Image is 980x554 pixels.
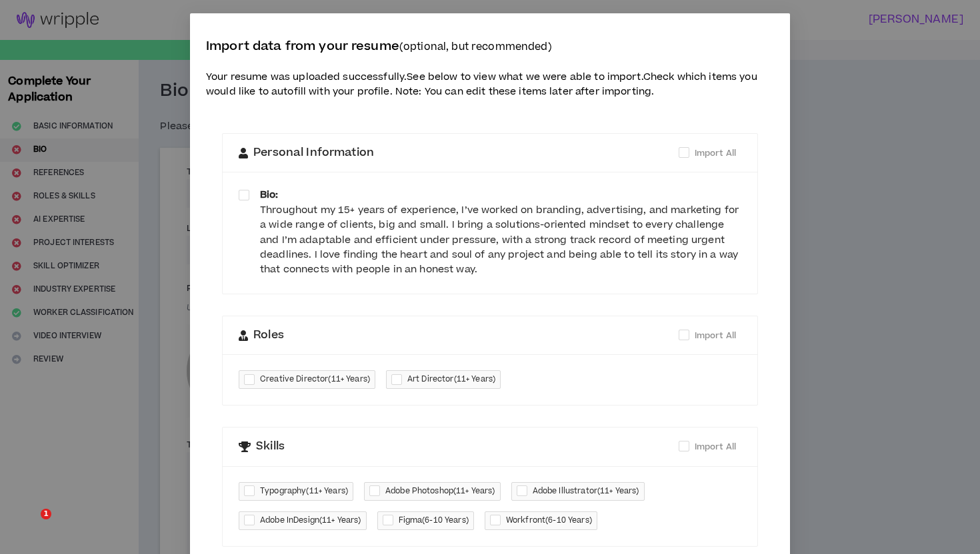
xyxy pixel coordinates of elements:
[695,330,736,342] span: Import All
[41,509,51,519] span: 1
[206,70,774,100] p: Your resume was uploaded successfully. See below to view what we were able to import. Check which...
[256,438,285,455] span: Skills
[260,203,741,278] div: Throughout my 15+ years of experience, I’ve worked on branding, advertising, and marketing for a ...
[260,514,361,527] span: Adobe InDesign ( 11+ Years )
[695,441,736,453] span: Import All
[260,485,348,498] span: Typography ( 11+ Years )
[206,37,774,57] p: Import data from your resume
[260,373,370,386] span: Creative Director ( 11+ Years )
[385,485,495,498] span: Adobe Photoshop ( 11+ Years )
[754,13,790,49] button: Close
[260,188,279,202] strong: Bio:
[13,509,45,541] iframe: Intercom live chat
[253,327,284,344] span: Roles
[695,147,736,159] span: Import All
[399,514,469,527] span: Figma ( 6-10 Years )
[253,144,374,162] span: Personal Information
[399,40,552,54] small: (optional, but recommended)
[533,485,639,498] span: Adobe Illustrator ( 11+ Years )
[407,373,495,386] span: Art Director ( 11+ Years )
[506,514,592,527] span: Workfront ( 6-10 Years )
